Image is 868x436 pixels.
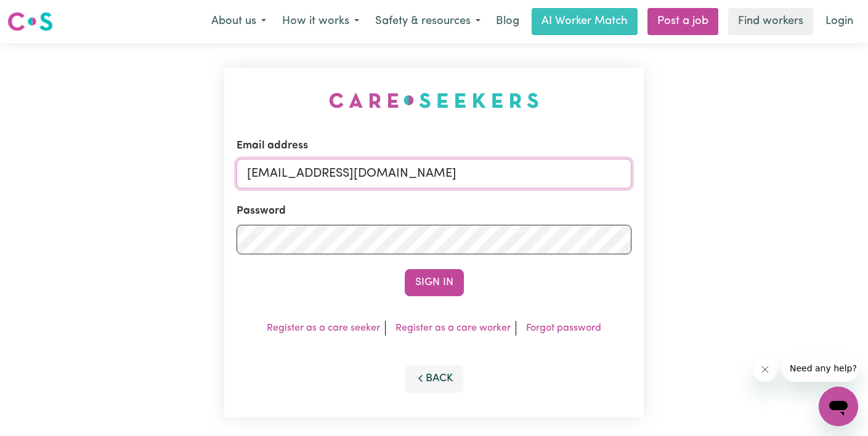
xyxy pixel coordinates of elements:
[489,8,527,35] a: Blog
[7,10,53,33] img: Careseekers logo
[728,8,813,35] a: Find workers
[405,269,464,296] button: Sign In
[405,365,464,392] button: Back
[647,8,718,35] a: Post a job
[818,8,861,35] a: Login
[526,323,601,333] a: Forgot password
[753,357,777,382] iframe: Close message
[395,323,511,333] a: Register as a care worker
[782,355,858,382] iframe: Message from company
[267,323,380,333] a: Register as a care seeker
[237,203,286,219] label: Password
[203,9,274,34] button: About us
[532,8,638,35] a: AI Worker Match
[367,9,489,34] button: Safety & resources
[819,387,858,426] iframe: Button to launch messaging window
[274,9,367,34] button: How it works
[237,159,631,188] input: Email address
[7,7,53,36] a: Careseekers logo
[237,138,308,154] label: Email address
